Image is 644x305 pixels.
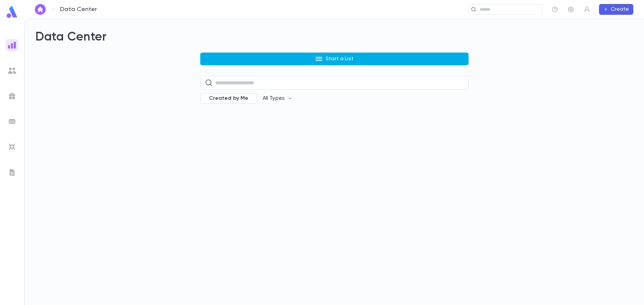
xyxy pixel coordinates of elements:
span: Created by Me [205,95,253,102]
button: All Types [257,92,298,105]
img: students_grey.60c7aba0da46da39d6d829b817ac14fc.svg [8,67,16,75]
div: Created by Me [200,93,257,104]
img: home_white.a664292cf8c1dea59945f0da9f25487c.svg [36,7,44,12]
img: logo [5,5,19,18]
h2: Data Center [35,30,633,45]
img: batches_grey.339ca447c9d9533ef1741baa751efc33.svg [8,118,16,126]
button: Create [599,4,633,15]
p: Start a List [326,56,354,62]
button: Start a List [200,53,469,65]
img: campaigns_grey.99e729a5f7ee94e3726e6486bddda8f1.svg [8,92,16,100]
p: All Types [263,95,285,102]
img: letters_grey.7941b92b52307dd3b8a917253454ce1c.svg [8,168,16,176]
p: Data Center [60,6,97,13]
img: reports_gradient.dbe2566a39951672bc459a78b45e2f92.svg [8,41,16,49]
img: imports_grey.530a8a0e642e233f2baf0ef88e8c9fcb.svg [8,143,16,151]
